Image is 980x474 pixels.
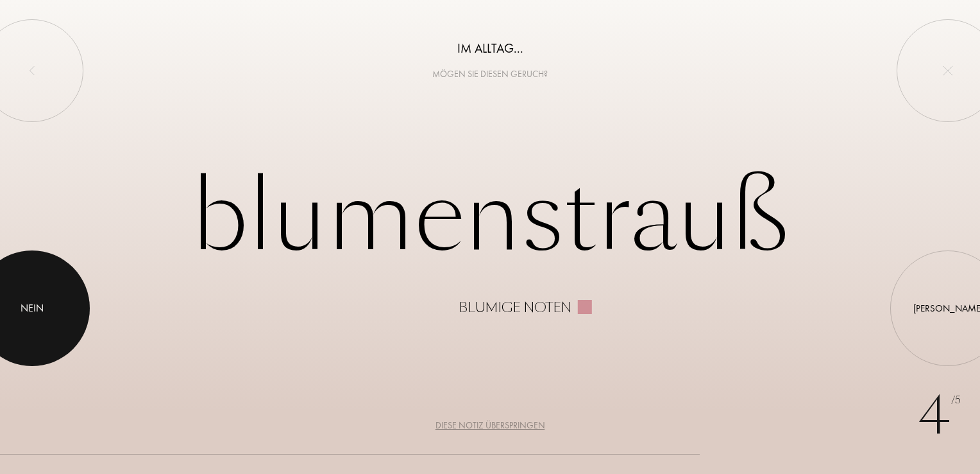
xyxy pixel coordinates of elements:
span: /5 [951,393,961,408]
img: left_onboard.svg [27,66,37,76]
div: Nein [21,301,44,316]
div: Diese Notiz überspringen [435,419,545,432]
div: 4 [918,378,961,455]
img: quit_onboard.svg [943,66,953,76]
div: Blumenstrauß [98,159,882,315]
div: Blumige Noten [459,300,571,315]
